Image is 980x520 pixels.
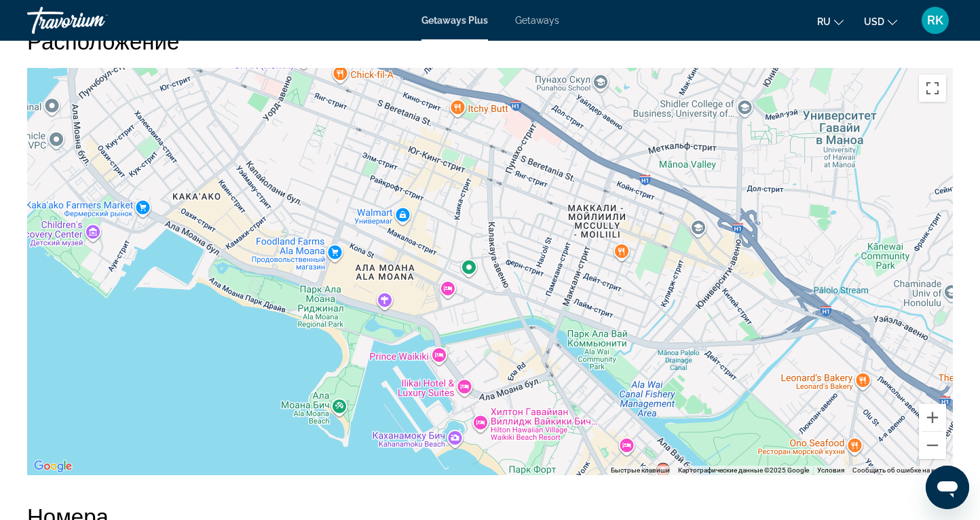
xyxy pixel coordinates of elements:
a: Getaways Plus [421,15,488,26]
a: Getaways [515,15,559,26]
button: Увеличить [919,404,946,431]
button: Быстрые клавиши [611,466,670,475]
a: Условия (ссылка откроется в новой вкладке) [817,466,844,474]
a: Открыть эту область в Google Картах (в новом окне) [31,458,75,475]
button: Уменьшить [919,432,946,459]
a: Travorium [27,3,163,38]
button: Включить полноэкранный режим [919,75,946,102]
a: Сообщить об ошибке на карте [852,466,949,474]
span: RK [927,14,943,27]
img: Google [31,458,75,475]
span: USD [864,16,884,27]
button: Change currency [864,12,897,31]
iframe: Кнопка запуска окна обмена сообщениями [926,466,969,509]
span: ru [817,16,831,27]
span: Картографические данные ©2025 Google [678,466,809,474]
h2: Расположение [27,27,953,54]
button: Change language [817,12,844,31]
button: User Menu [918,6,953,35]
